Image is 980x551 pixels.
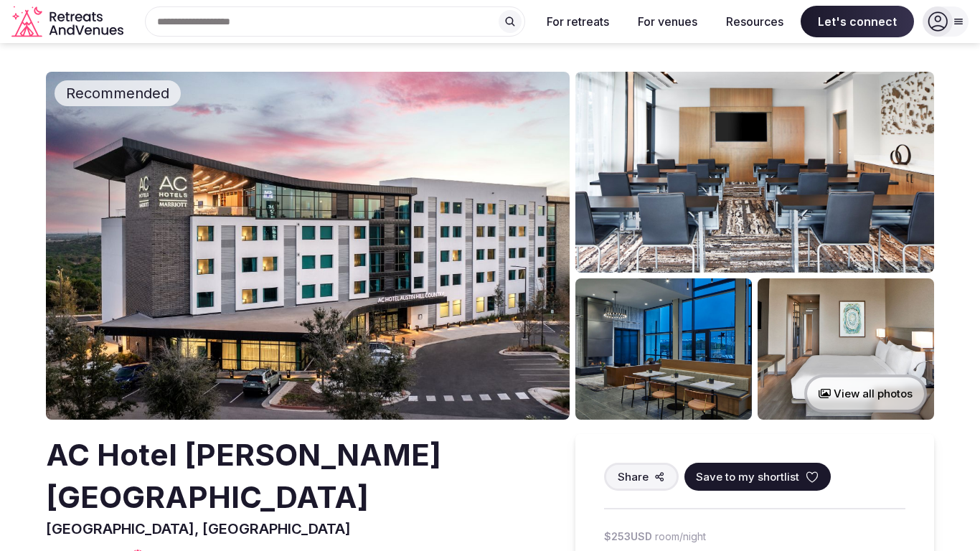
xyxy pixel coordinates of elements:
button: For retreats [535,6,621,37]
span: Recommended [60,83,175,103]
img: Venue gallery photo [575,72,934,273]
span: Share [618,469,649,484]
button: Resources [715,6,795,37]
svg: Retreats and Venues company logo [11,6,126,38]
h2: AC Hotel [PERSON_NAME][GEOGRAPHIC_DATA] [46,434,552,519]
img: Venue gallery photo [575,278,752,420]
span: [GEOGRAPHIC_DATA], [GEOGRAPHIC_DATA] [46,520,351,537]
img: Venue cover photo [46,72,570,420]
button: View all photos [804,375,927,413]
button: Share [604,463,679,491]
div: Recommended [55,80,181,106]
img: Venue gallery photo [758,278,934,420]
span: Let's connect [801,6,914,37]
span: $253 USD [604,529,652,544]
button: Save to my shortlist [684,463,831,491]
span: room/night [655,529,706,544]
a: Visit the homepage [11,6,126,38]
span: Save to my shortlist [696,469,799,484]
button: For venues [626,6,709,37]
